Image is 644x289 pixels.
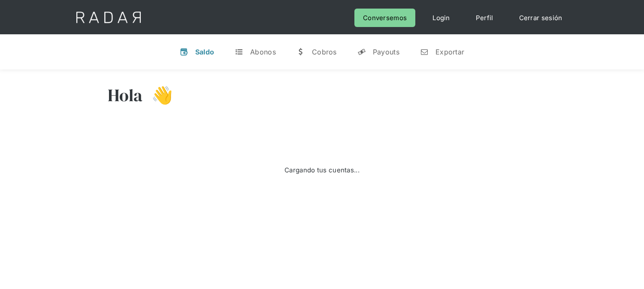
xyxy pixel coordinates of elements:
[312,48,337,56] div: Cobros
[435,48,464,56] div: Exportar
[180,48,188,56] div: v
[108,84,143,106] h3: Hola
[373,48,399,56] div: Payouts
[284,164,360,176] div: Cargando tus cuentas...
[250,48,276,56] div: Abonos
[420,48,429,56] div: n
[296,48,305,56] div: w
[143,84,173,106] h3: 👋
[424,9,459,27] a: Login
[235,48,243,56] div: t
[354,9,415,27] a: Conversemos
[357,48,366,56] div: y
[511,9,571,27] a: Cerrar sesión
[195,48,215,56] div: Saldo
[467,9,502,27] a: Perfil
